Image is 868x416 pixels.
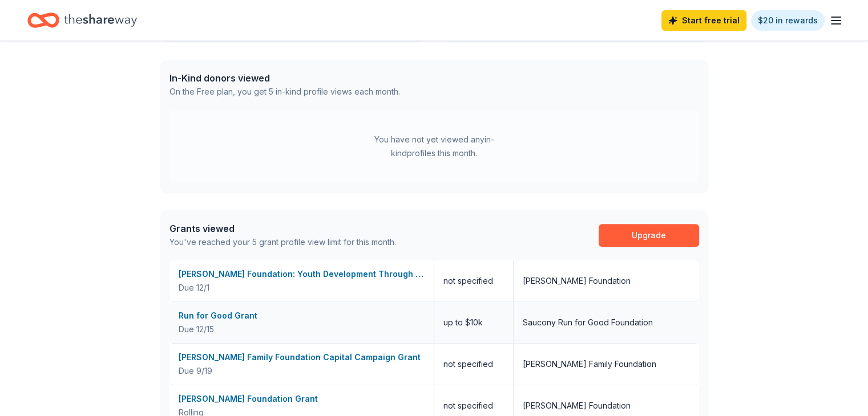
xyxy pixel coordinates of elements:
a: $20 in rewards [751,10,825,31]
div: not specified [434,260,514,301]
a: Start free trial [661,10,746,31]
div: [PERSON_NAME] Foundation Grant [179,392,425,406]
div: not specified [434,344,514,385]
div: Run for Good Grant [179,309,425,323]
div: Due 9/19 [179,364,425,378]
div: You've reached your 5 grant profile view limit for this month. [169,235,396,249]
a: Home [27,7,137,34]
div: In-Kind donors viewed [169,71,400,85]
div: [PERSON_NAME] Foundation [523,399,631,413]
div: [PERSON_NAME] Family Foundation Capital Campaign Grant [179,350,425,364]
div: On the Free plan, you get 5 in-kind profile views each month. [169,85,400,99]
div: Due 12/1 [179,281,425,295]
div: up to $10k [434,302,514,343]
div: Due 12/15 [179,323,425,336]
div: [PERSON_NAME] Family Foundation [523,357,656,371]
div: Grants viewed [169,222,396,235]
div: You have not yet viewed any in-kind profiles this month. [363,133,506,160]
a: Upgrade [599,224,699,247]
div: [PERSON_NAME] Foundation: Youth Development Through Enrichment [179,267,425,281]
div: Saucony Run for Good Foundation [523,316,653,329]
div: [PERSON_NAME] Foundation [523,274,631,288]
